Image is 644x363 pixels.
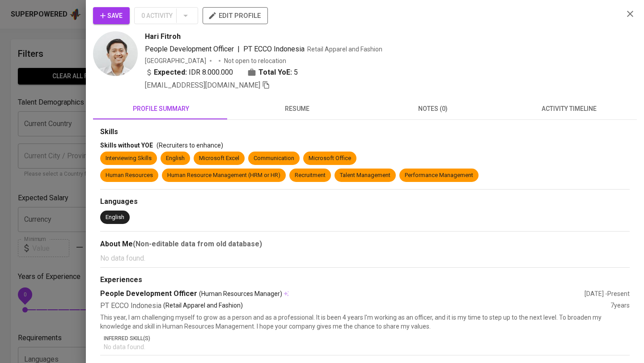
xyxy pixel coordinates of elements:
[93,7,130,24] button: Save
[100,313,630,331] p: This year, I am challenging myself to grow as a person and as a professional. It is been 4 years ...
[106,154,152,163] div: Interviewing Skills
[154,67,187,78] b: Expected:
[98,103,224,114] span: profile summary
[370,103,496,114] span: notes (0)
[100,197,630,207] div: Languages
[258,67,292,78] b: Total YoE:
[100,127,630,137] div: Skills
[166,154,185,163] div: English
[93,31,138,76] img: b3ac5e6db044bb98290725059a0feea4.jpg
[340,171,390,180] div: Talent Management
[104,334,630,342] p: Inferred Skill(s)
[309,154,351,163] div: Microsoft Office
[100,289,585,299] div: People Development Officer
[585,289,630,298] div: [DATE] - Present
[203,12,268,19] a: edit profile
[243,45,305,53] span: PT ECCO Indonesia
[100,10,123,21] span: Save
[145,56,206,65] div: [GEOGRAPHIC_DATA]
[210,10,261,21] span: edit profile
[104,342,630,351] p: No data found.
[234,103,360,114] span: resume
[100,275,630,285] div: Experiences
[610,301,630,311] div: 7 years
[100,239,630,249] div: About Me
[145,67,233,78] div: IDR 8.000.000
[294,67,298,78] span: 5
[295,171,326,180] div: Recruitment
[145,81,260,89] span: [EMAIL_ADDRESS][DOMAIN_NAME]
[157,142,223,149] span: (Recruiters to enhance)
[106,213,124,222] div: English
[133,240,262,248] b: (Non-editable data from old database)
[237,44,240,55] span: |
[307,46,382,53] span: Retail Apparel and Fashion
[224,56,286,65] p: Not open to relocation
[203,7,268,24] button: edit profile
[100,301,610,311] div: PT ECCO Indonesia
[254,154,294,163] div: Communication
[163,301,243,311] p: (Retail Apparel and Fashion)
[145,45,234,53] span: People Development Officer
[106,171,153,180] div: Human Resources
[199,154,239,163] div: Microsoft Excel
[145,31,181,42] span: Hari Fitroh
[199,289,282,298] span: (Human Resources Manager)
[100,142,153,149] span: Skills without YOE
[167,171,280,180] div: Human Resource Management (HRM or HR)
[405,171,473,180] div: Performance Management
[100,253,630,264] p: No data found.
[506,103,631,114] span: activity timeline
